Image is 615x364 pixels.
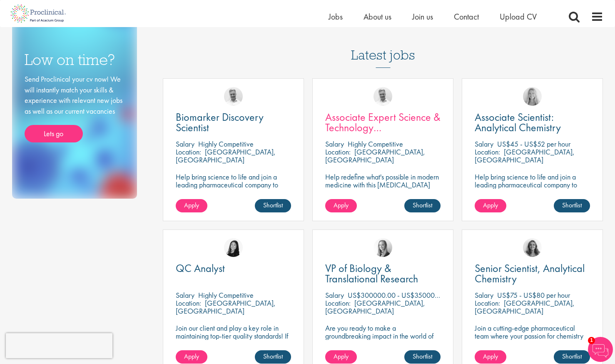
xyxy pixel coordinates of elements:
a: Upload CV [500,11,537,22]
span: Apply [334,201,349,209]
p: Join a cutting-edge pharmaceutical team where your passion for chemistry will help shape the futu... [475,324,590,356]
span: Apply [483,352,498,361]
h3: Low on time? [25,52,124,68]
p: Help bring science to life and join a leading pharmaceutical company to play a key role in delive... [475,173,590,212]
a: Shortlist [404,199,441,212]
a: QC Analyst [176,263,291,274]
a: Contact [454,11,479,22]
p: US$300000.00 - US$350000.00 per annum [348,290,481,300]
a: Apply [325,350,357,364]
span: Location: [325,147,351,157]
a: VP of Biology & Translational Research [325,263,441,284]
p: [GEOGRAPHIC_DATA], [GEOGRAPHIC_DATA] [325,147,425,165]
p: Highly Competitive [348,139,403,149]
a: Apply [176,350,207,364]
span: Apply [184,201,199,209]
img: Jackie Cerchio [523,238,542,257]
p: [GEOGRAPHIC_DATA], [GEOGRAPHIC_DATA] [475,298,575,316]
img: Joshua Bye [373,87,392,106]
p: [GEOGRAPHIC_DATA], [GEOGRAPHIC_DATA] [475,147,575,165]
a: Apply [325,199,357,212]
a: Apply [475,350,506,364]
p: Are you ready to make a groundbreaking impact in the world of biotechnology? Join a growing compa... [325,324,441,364]
span: QC Analyst [176,261,225,275]
span: Location: [475,298,500,308]
a: Biomarker Discovery Scientist [176,112,291,133]
span: Location: [325,298,351,308]
img: Shannon Briggs [523,87,542,106]
p: Join our client and play a key role in maintaining top-tier quality standards! If you have a keen... [176,324,291,364]
a: Join us [412,11,433,22]
a: Apply [176,199,207,212]
p: Highly Competitive [198,290,254,300]
p: Help bring science to life and join a leading pharmaceutical company to play a key role in delive... [176,173,291,212]
p: [GEOGRAPHIC_DATA], [GEOGRAPHIC_DATA] [176,298,276,316]
p: [GEOGRAPHIC_DATA], [GEOGRAPHIC_DATA] [176,147,276,165]
a: About us [364,11,391,22]
span: Salary [325,139,344,149]
span: Apply [334,352,349,361]
img: Joshua Bye [224,87,243,106]
span: Salary [325,290,344,300]
span: Apply [184,352,199,361]
h3: Latest jobs [351,27,415,68]
a: Shortlist [255,199,291,212]
a: Shortlist [255,350,291,364]
img: Sofia Amark [373,238,392,257]
span: Biomarker Discovery Scientist [176,110,264,135]
a: Lets go [25,125,83,142]
p: [GEOGRAPHIC_DATA], [GEOGRAPHIC_DATA] [325,298,425,316]
span: Salary [475,290,493,300]
p: US$75 - US$80 per hour [497,290,570,300]
span: Associate Scientist: Analytical Chemistry [475,110,561,135]
span: 1 [588,337,595,344]
span: Senior Scientist, Analytical Chemistry [475,261,585,286]
span: Associate Expert Science & Technology ([MEDICAL_DATA]) [325,110,441,145]
span: Location: [475,147,500,157]
span: Salary [176,290,194,300]
a: Shortlist [554,199,590,212]
p: US$45 - US$52 per hour [497,139,570,149]
span: Location: [176,298,201,308]
p: Highly Competitive [198,139,254,149]
span: Salary [475,139,493,149]
p: Help redefine what's possible in modern medicine with this [MEDICAL_DATA] Associate Expert Scienc... [325,173,441,197]
div: Send Proclinical your cv now! We will instantly match your skills & experience with relevant new ... [25,74,124,142]
a: Apply [475,199,506,212]
img: Chatbot [588,337,613,362]
iframe: reCAPTCHA [6,333,112,358]
a: Associate Expert Science & Technology ([MEDICAL_DATA]) [325,112,441,133]
a: Shortlist [554,350,590,364]
span: Location: [176,147,201,157]
a: Senior Scientist, Analytical Chemistry [475,263,590,284]
a: Shortlist [404,350,441,364]
span: Apply [483,201,498,209]
span: Salary [176,139,194,149]
a: Associate Scientist: Analytical Chemistry [475,112,590,133]
span: VP of Biology & Translational Research [325,261,418,286]
a: Jobs [329,11,343,22]
img: Numhom Sudsok [224,238,243,257]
